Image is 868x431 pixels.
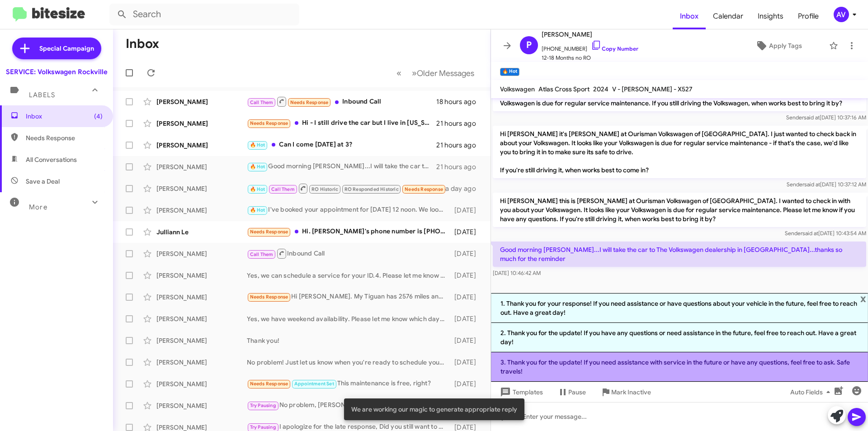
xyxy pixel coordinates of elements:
span: V - [PERSON_NAME] - X527 [612,85,693,93]
div: I've booked your appointment for [DATE] 12 noon. We look forward to seeing you then! [247,205,450,215]
h1: Inbox [126,37,159,51]
div: [PERSON_NAME] [156,249,247,258]
div: [DATE] [450,249,483,258]
span: (4) [94,112,103,121]
div: [DATE] [450,271,483,280]
span: Needs Response [290,99,329,105]
a: Special Campaign [12,38,101,59]
div: 21 hours ago [436,119,483,128]
span: Call Them [271,186,295,192]
div: [DATE] [450,293,483,302]
span: [DATE] 10:46:42 AM [493,270,541,276]
div: a day ago [445,184,483,193]
div: [DATE] [450,358,483,367]
div: [PERSON_NAME] [156,141,247,150]
span: 🔥 Hot [250,186,265,192]
span: Pause [568,384,586,400]
span: Needs Response [250,381,288,387]
span: Older Messages [417,68,474,78]
div: [PERSON_NAME] [156,206,247,215]
span: Mark Inactive [611,384,651,400]
div: [PERSON_NAME] [156,293,247,302]
span: Volkswagen [500,85,535,93]
div: [PERSON_NAME] [156,97,247,106]
p: Hi [PERSON_NAME] it's [PERSON_NAME] at Ourisman Volkswagen of [GEOGRAPHIC_DATA]. I just wanted to... [493,126,866,178]
div: [PERSON_NAME] [156,314,247,323]
span: Sender [DATE] 10:43:54 AM [785,230,866,237]
span: Sender [DATE] 10:37:12 AM [787,181,866,188]
a: Profile [791,3,826,29]
div: Yes, we can schedule a service for your ID.4. Please let me know a convenient date and time for y... [247,271,450,280]
span: Needs Response [405,186,443,192]
span: Appointment Set [294,381,334,387]
span: said at [804,181,820,188]
button: Auto Fields [783,384,841,400]
div: [PERSON_NAME] [156,271,247,280]
span: We are working our magic to generate appropriate reply [351,405,517,414]
span: » [412,67,417,79]
span: 🔥 Hot [250,207,265,213]
p: Hi [PERSON_NAME] this is [PERSON_NAME] at Ourisman Volkswagen of [GEOGRAPHIC_DATA]. I wanted to c... [493,193,866,227]
div: SERVICE: Volkswagen Rockville [6,67,108,76]
div: [PERSON_NAME] [156,119,247,128]
span: Inbox [26,112,103,121]
span: Needs Response [250,120,288,126]
div: [DATE] [450,227,483,237]
div: Yes, we have weekend availability. Please let me know which day and time works best for you, and ... [247,314,450,323]
span: « [396,67,401,79]
span: [PHONE_NUMBER] [542,40,638,53]
span: 🔥 Hot [250,164,265,170]
span: 2024 [593,85,609,93]
button: Templates [491,384,550,400]
span: Try Pausing [250,424,276,430]
div: AV [834,7,849,22]
button: Previous [391,64,407,82]
nav: Page navigation example [392,64,480,82]
div: 21 hours ago [436,162,483,171]
span: Needs Response [250,294,288,300]
span: RO Responded Historic [344,186,399,192]
a: Inbox [673,3,706,29]
span: Insights [750,3,791,29]
div: 18 hours ago [436,97,483,106]
span: More [29,203,47,211]
button: Pause [550,384,593,400]
div: [DATE] [450,336,483,345]
div: Can I come [DATE] at 3? [247,140,436,150]
div: [PERSON_NAME] [156,162,247,171]
li: 3. Thank you for the update! If you need assistance with service in the future or have any questi... [491,352,868,382]
span: Try Pausing [250,403,276,408]
div: No problem! Just let us know when you're ready to schedule your appointment. We're here to help w... [247,358,450,367]
span: Needs Response [26,133,103,142]
span: P [526,38,532,52]
div: Hi - I still drive the car but I live in [US_STATE]. My lease ends [DATE]. I will be taking it in... [247,118,436,128]
div: Hi [PERSON_NAME]. My Tiguan has 2576 miles and I have the Carefree Maintenance 10k plan. Is it du... [247,292,450,302]
div: 21 hours ago [436,141,483,150]
button: AV [826,7,858,22]
span: 12-18 Months no RO [542,53,638,62]
div: Thank you! [247,336,450,345]
span: Needs Response [250,229,288,235]
span: Call Them [250,251,274,257]
span: x [860,293,866,304]
span: Atlas Cross Sport [538,85,590,93]
div: [PERSON_NAME] [156,401,247,410]
span: Special Campaign [39,44,94,53]
div: [PERSON_NAME] [156,336,247,345]
span: Calendar [706,3,750,29]
li: 2. Thank you for the update! If you have any questions or need assistance in the future, feel fre... [491,323,868,352]
div: [PERSON_NAME] [156,358,247,367]
span: Labels [29,91,55,99]
p: Hi [PERSON_NAME] this is [PERSON_NAME] at Ourisman Volkswagen of [GEOGRAPHIC_DATA]. It looks like... [493,86,866,111]
div: Good morning [PERSON_NAME]...I will take the car to The Volkswagen dealership in [GEOGRAPHIC_DATA... [247,161,436,172]
div: This maintenance is free, right? [247,379,450,389]
input: Search [109,4,299,25]
div: [DATE] [450,314,483,323]
span: said at [802,230,818,237]
span: Call Them [250,99,274,105]
div: [DATE] [450,206,483,215]
div: Inbound Call [247,248,450,259]
div: No problem, [PERSON_NAME]! Just let us know when you're ready to schedule your appointment. We're... [247,400,450,411]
